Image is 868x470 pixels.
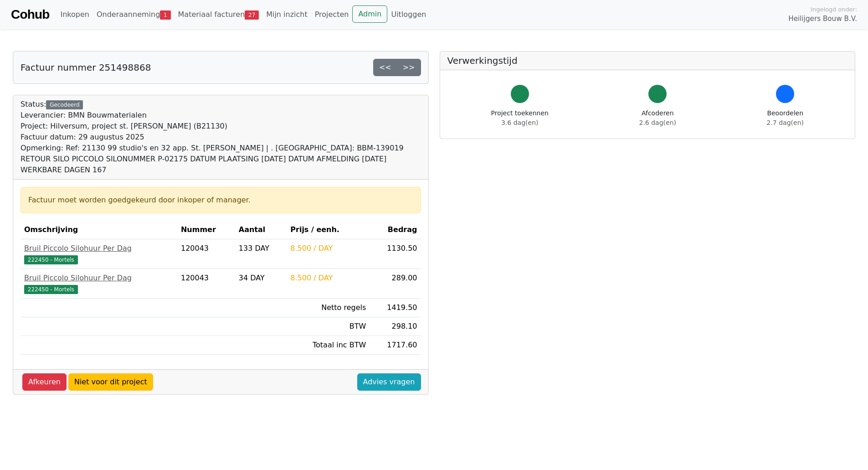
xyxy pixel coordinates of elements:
[370,299,421,317] td: 1419.50
[28,195,413,206] div: Factuur moet worden goedgekeurd door inkoper of manager.
[491,108,549,128] div: Project toekennen
[290,243,366,254] div: 8.500 / DAY
[21,143,421,176] div: Opmerking: Ref: 21130 99 studio's en 32 app. St. [PERSON_NAME] | . [GEOGRAPHIC_DATA]: BBM-139019 ...
[24,243,174,254] div: Bruil Piccolo Silohuur Per Dag
[46,100,83,109] div: Gecodeerd
[68,373,153,391] a: Niet voor dit project
[11,4,49,26] a: Cohub
[177,239,235,269] td: 120043
[239,243,283,254] div: 133 DAY
[788,14,857,24] span: Heilijgers Bouw B.V.
[21,132,421,143] div: Factuur datum: 29 augustus 2025
[22,373,67,391] a: Afkeuren
[357,373,421,391] a: Advies vragen
[811,5,857,14] span: Ingelogd onder:
[175,5,263,24] a: Materiaal facturen27
[262,5,311,24] a: Mijn inzicht
[501,119,538,126] span: 3.6 dag(en)
[352,5,387,23] a: Admin
[24,273,174,284] div: Bruil Piccolo Silohuur Per Dag
[370,239,421,269] td: 1130.50
[639,108,676,128] div: Afcoderen
[397,59,421,76] a: >>
[447,55,848,66] h5: Verwerkingstijd
[21,221,177,239] th: Omschrijving
[370,317,421,336] td: 298.10
[767,108,804,128] div: Beoordelen
[56,5,92,24] a: Inkopen
[239,273,283,284] div: 34 DAY
[24,255,78,264] span: 222450 - Mortels
[160,10,170,20] span: 1
[373,59,397,76] a: <<
[290,273,366,284] div: 8.500 / DAY
[287,336,370,355] td: Totaal inc BTW
[21,62,151,73] h5: Factuur nummer 251498868
[177,221,235,239] th: Nummer
[370,221,421,239] th: Bedrag
[387,5,430,24] a: Uitloggen
[24,243,174,265] a: Bruil Piccolo Silohuur Per Dag222450 - Mortels
[245,10,259,20] span: 27
[311,5,353,24] a: Projecten
[21,110,421,121] div: Leverancier: BMN Bouwmaterialen
[767,119,804,126] span: 2.7 dag(en)
[370,336,421,355] td: 1717.60
[370,269,421,299] td: 289.00
[287,317,370,336] td: BTW
[177,269,235,299] td: 120043
[93,5,175,24] a: Onderaanneming1
[235,221,287,239] th: Aantal
[287,221,370,239] th: Prijs / eenh.
[287,299,370,317] td: Netto regels
[24,273,174,294] a: Bruil Piccolo Silohuur Per Dag222450 - Mortels
[639,119,676,126] span: 2.6 dag(en)
[21,121,421,132] div: Project: Hilversum, project st. [PERSON_NAME] (B21130)
[24,285,78,294] span: 222450 - Mortels
[21,99,421,176] div: Status:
